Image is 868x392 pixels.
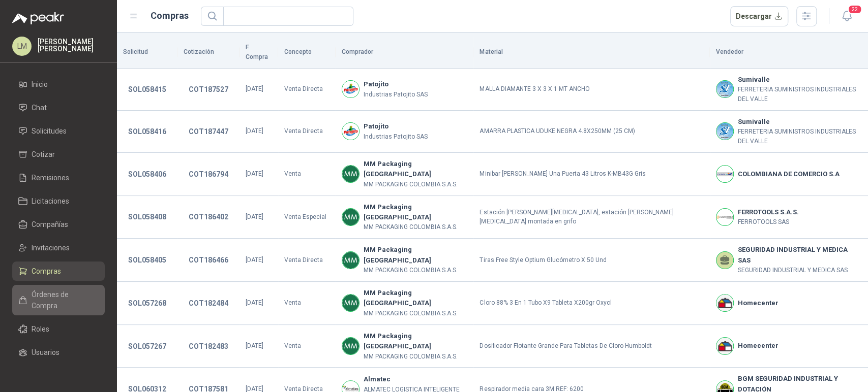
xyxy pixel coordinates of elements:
[278,196,336,239] td: Venta Especial
[342,338,359,354] img: Company Logo
[278,282,336,325] td: Venta
[184,251,233,269] button: COT186466
[123,208,171,226] button: SOL058408
[32,102,47,113] span: Chat
[184,208,233,226] button: COT186402
[738,169,840,179] b: COLOMBIANA DE COMERCIO S.A
[12,191,105,211] a: Licitaciones
[738,341,779,351] b: Homecenter
[364,121,428,132] b: Patojito
[473,111,710,153] td: AMARRA PLASTICA UDUKE NEGRA 4.8X250MM (25 CM)
[364,288,467,309] b: MM Packaging [GEOGRAPHIC_DATA]
[123,294,171,312] button: SOL057268
[364,331,467,352] b: MM Packaging [GEOGRAPHIC_DATA]
[32,323,49,335] span: Roles
[364,90,428,100] p: Industrias Patojito SAS
[336,37,473,69] th: Comprador
[117,37,177,69] th: Solicitud
[837,7,856,25] button: 22
[32,289,95,311] span: Órdenes de Compra
[12,366,105,385] a: Categorías
[12,215,105,234] a: Compañías
[342,81,359,97] img: Company Logo
[730,6,789,26] button: Descargar
[12,319,105,339] a: Roles
[12,12,64,24] img: Logo peakr
[12,238,105,257] a: Invitaciones
[364,132,428,142] p: Industrias Patojito SAS
[240,37,278,69] th: F. Compra
[246,213,263,220] span: [DATE]
[342,252,359,269] img: Company Logo
[716,295,733,311] img: Company Logo
[364,245,467,266] b: MM Packaging [GEOGRAPHIC_DATA]
[123,251,171,269] button: SOL058405
[364,374,467,384] b: Almatec
[473,239,710,282] td: Tiras Free Style Optium Glucómetro X 50 Und
[738,85,862,104] p: FERRETERIA SUMINISTROS INDUSTRIALES DEL VALLE
[246,170,263,177] span: [DATE]
[364,159,467,180] b: MM Packaging [GEOGRAPHIC_DATA]
[32,266,61,277] span: Compras
[848,5,862,14] span: 22
[473,282,710,325] td: Cloro 88% 3 En 1 Tubo X9 Tableta X200gr Oxycl
[12,98,105,117] a: Chat
[123,122,171,141] button: SOL058416
[177,37,240,69] th: Cotización
[278,239,336,282] td: Venta Directa
[32,195,69,207] span: Licitaciones
[32,219,68,230] span: Compañías
[123,80,171,99] button: SOL058415
[12,145,105,164] a: Cotizar
[184,122,233,141] button: COT187447
[246,342,263,349] span: [DATE]
[278,111,336,153] td: Venta Directa
[12,121,105,141] a: Solicitudes
[342,209,359,225] img: Company Logo
[12,37,32,56] div: LM
[738,266,862,275] p: SEGURIDAD INDUSTRIAL Y MEDICA SAS
[738,117,862,127] b: Sumivalle
[12,168,105,187] a: Remisiones
[32,149,55,160] span: Cotizar
[364,352,467,362] p: MM PACKAGING COLOMBIA S.A.S.
[32,347,59,358] span: Usuarios
[364,266,467,275] p: MM PACKAGING COLOMBIA S.A.S.
[246,85,263,92] span: [DATE]
[738,207,799,217] b: FERROTOOLS S.A.S.
[184,80,233,99] button: COT187527
[123,337,171,355] button: SOL057267
[342,166,359,182] img: Company Logo
[246,256,263,264] span: [DATE]
[12,285,105,315] a: Órdenes de Compra
[12,75,105,94] a: Inicio
[246,299,263,306] span: [DATE]
[710,37,868,69] th: Vendedor
[12,262,105,281] a: Compras
[32,125,67,137] span: Solicitudes
[473,325,710,368] td: Dosificador Flotante Grande Para Tabletas De Cloro Humboldt
[738,75,862,85] b: Sumivalle
[716,209,733,225] img: Company Logo
[364,180,467,189] p: MM PACKAGING COLOMBIA S.A.S.
[473,69,710,111] td: MALLA DIAMANTE 3 X 3 X 1 MT ANCHO
[32,242,70,253] span: Invitaciones
[364,79,428,89] b: Patojito
[184,294,233,312] button: COT182484
[716,338,733,354] img: Company Logo
[12,343,105,362] a: Usuarios
[278,325,336,368] td: Venta
[738,298,779,308] b: Homecenter
[32,79,48,90] span: Inicio
[278,37,336,69] th: Concepto
[738,127,862,146] p: FERRETERIA SUMINISTROS INDUSTRIALES DEL VALLE
[364,222,467,232] p: MM PACKAGING COLOMBIA S.A.S.
[32,172,69,183] span: Remisiones
[716,81,733,97] img: Company Logo
[716,123,733,140] img: Company Logo
[473,37,710,69] th: Material
[246,127,263,135] span: [DATE]
[278,153,336,196] td: Venta
[184,337,233,355] button: COT182483
[473,196,710,239] td: Estación [PERSON_NAME][MEDICAL_DATA], estación [PERSON_NAME][MEDICAL_DATA] montada en grifo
